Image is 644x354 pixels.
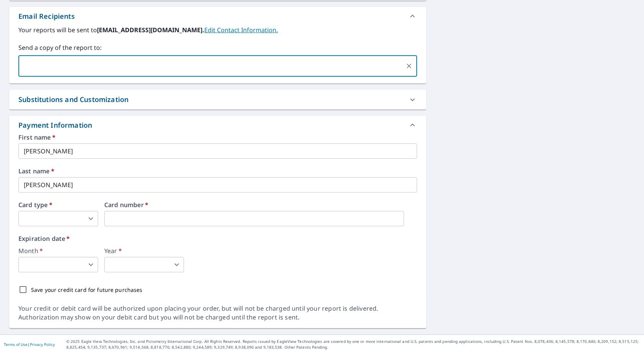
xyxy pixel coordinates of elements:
button: Clear [404,61,414,71]
div: Email Recipients [18,11,75,21]
label: Last name [18,168,417,174]
a: Privacy Policy [30,342,55,347]
div: ​ [104,257,184,272]
label: Card number [104,202,417,208]
label: Expiration date [18,235,417,242]
div: Your credit or debit card will be authorized upon placing your order, but will not be charged unt... [18,304,417,322]
b: [EMAIL_ADDRESS][DOMAIN_NAME]. [97,26,204,34]
label: Year [104,248,184,254]
p: | [4,342,55,347]
label: Card type [18,202,98,208]
div: ​ [18,257,98,272]
a: Terms of Use [4,342,28,347]
iframe: secure payment field [104,211,404,226]
div: ​ [18,211,98,226]
div: Substitutions and Customization [9,90,426,109]
label: Month [18,248,98,254]
label: Send a copy of the report to: [18,43,417,52]
p: Save your credit card for future purchases [31,286,143,294]
div: Payment Information [9,116,426,134]
div: Payment Information [18,120,95,130]
div: Email Recipients [9,7,426,25]
a: EditContactInfo [204,26,278,34]
label: Your reports will be sent to [18,25,417,35]
div: Substitutions and Customization [18,94,128,105]
label: First name [18,134,417,140]
p: © 2025 Eagle View Technologies, Inc. and Pictometry International Corp. All Rights Reserved. Repo... [66,339,640,350]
